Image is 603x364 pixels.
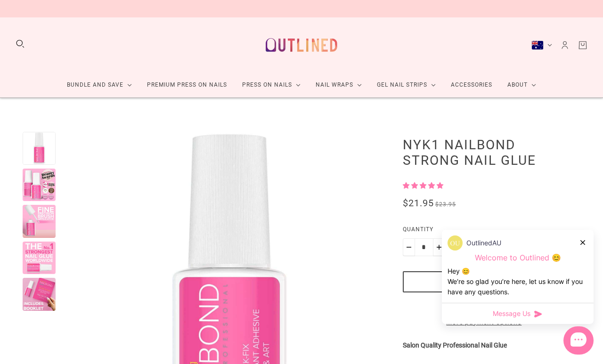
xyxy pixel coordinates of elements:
button: Australia [531,40,552,50]
button: Minus [403,238,415,256]
img: data:image/png;base64,iVBORw0KGgoAAAANSUhEUgAAACQAAAAkCAYAAADhAJiYAAAAAXNSR0IArs4c6QAAAERlWElmTU0... [448,235,463,251]
a: Account [560,40,570,50]
h1: NYK1 Nailbond Strong Nail Glue [403,137,565,168]
button: Add to cart [403,271,565,292]
span: $23.95 [435,201,456,208]
a: Gel Nail Strips [369,73,443,97]
a: More payment options [403,317,565,327]
button: Plus [433,238,445,256]
span: $21.95 [403,197,434,209]
label: Quantity [403,225,565,238]
span: Message Us [493,309,530,318]
a: Bundle and Save [59,73,139,97]
a: Outlined [260,25,343,65]
a: Nail Wraps [308,73,369,97]
span: 5.00 stars [403,182,443,189]
p: Welcome to Outlined 😊 [448,253,588,263]
div: Hey 😊 We‘re so glad you’re here, let us know if you have any questions. [448,266,588,297]
a: Cart [578,40,588,50]
p: OutlinedAU [466,238,501,248]
a: Premium Press On Nails [139,73,235,97]
a: About [500,73,544,97]
button: Search [15,39,25,49]
a: Accessories [443,73,500,97]
a: Press On Nails [235,73,308,97]
strong: Salon Quality Professional Nail Glue [403,341,507,349]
